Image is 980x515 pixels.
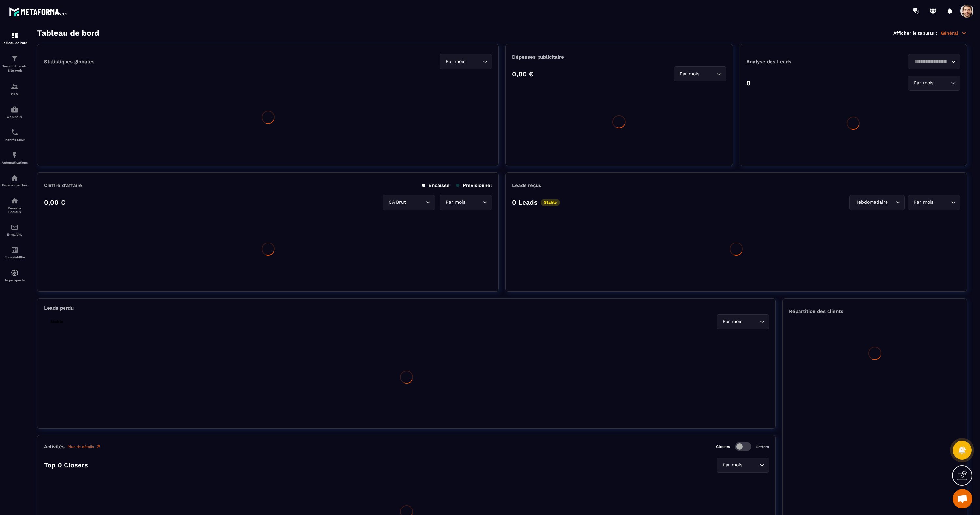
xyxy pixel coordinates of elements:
[674,66,726,81] div: Search for option
[756,445,769,449] p: Setters
[912,80,935,87] span: Par mois
[953,489,972,508] div: Mở cuộc trò chuyện
[2,278,28,282] p: IA prospects
[789,308,960,314] p: Répartition des clients
[2,78,28,101] a: formationformationCRM
[716,444,730,449] p: Closers
[383,195,435,210] div: Search for option
[2,64,28,73] p: Tunnel de vente Site web
[444,199,467,206] span: Par mois
[47,318,66,325] p: Stable
[746,79,751,87] p: 0
[512,70,533,78] p: 0,00 €
[849,195,905,210] div: Search for option
[2,192,28,218] a: social-networksocial-networkRéseaux Sociaux
[2,206,28,213] p: Réseaux Sociaux
[717,314,769,329] div: Search for option
[2,138,28,141] p: Planificateur
[2,218,28,241] a: emailemailE-mailing
[746,59,853,65] p: Analyse des Leads
[11,83,19,91] img: formation
[541,199,560,206] p: Stable
[701,70,715,78] input: Search for option
[440,54,492,69] div: Search for option
[11,246,19,254] img: accountant
[9,6,68,18] img: logo
[678,70,701,78] span: Par mois
[11,151,19,159] img: automations
[512,199,538,206] p: 0 Leads
[912,58,949,65] input: Search for option
[467,199,481,206] input: Search for option
[512,183,541,188] p: Leads reçus
[444,58,467,65] span: Par mois
[440,195,492,210] div: Search for option
[854,199,889,206] span: Hebdomadaire
[941,30,967,36] p: Général
[889,199,894,206] input: Search for option
[2,124,28,146] a: schedulerschedulerPlanificateur
[11,269,19,277] img: automations
[44,199,65,206] p: 0,00 €
[11,54,19,62] img: formation
[908,54,960,69] div: Search for option
[2,233,28,236] p: E-mailing
[2,169,28,192] a: automationsautomationsEspace membre
[2,27,28,50] a: formationformationTableau de bord
[68,444,101,449] a: Plus de détails
[908,195,960,210] div: Search for option
[44,59,94,65] p: Statistiques globales
[11,32,19,39] img: formation
[11,128,19,136] img: scheduler
[2,92,28,96] p: CRM
[37,28,99,37] h3: Tableau de bord
[935,80,949,87] input: Search for option
[44,183,82,188] p: Chiffre d’affaire
[2,101,28,124] a: automationsautomationsWebinaire
[44,305,74,311] p: Leads perdu
[717,458,769,473] div: Search for option
[422,183,450,188] p: Encaissé
[2,241,28,264] a: accountantaccountantComptabilité
[456,183,492,188] p: Prévisionnel
[95,444,101,449] img: narrow-up-right-o.6b7c60e2.svg
[2,161,28,164] p: Automatisations
[743,462,758,469] input: Search for option
[2,41,28,45] p: Tableau de bord
[44,461,88,469] p: Top 0 Closers
[908,76,960,91] div: Search for option
[11,174,19,182] img: automations
[743,318,758,325] input: Search for option
[2,50,28,78] a: formationformationTunnel de vente Site web
[2,115,28,119] p: Webinaire
[11,223,19,231] img: email
[2,184,28,187] p: Espace membre
[893,30,937,36] p: Afficher le tableau :
[44,444,65,449] p: Activités
[2,146,28,169] a: automationsautomationsAutomatisations
[11,106,19,113] img: automations
[2,256,28,259] p: Comptabilité
[721,318,743,325] span: Par mois
[935,199,949,206] input: Search for option
[912,199,935,206] span: Par mois
[721,462,743,469] span: Par mois
[407,199,424,206] input: Search for option
[467,58,481,65] input: Search for option
[387,199,407,206] span: CA Brut
[11,197,19,205] img: social-network
[512,54,726,60] p: Dépenses publicitaire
